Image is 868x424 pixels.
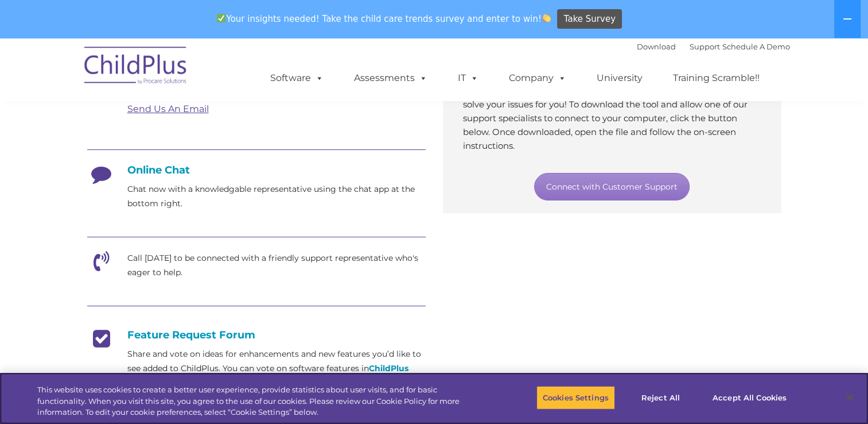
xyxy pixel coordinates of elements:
a: Send Us An Email [127,103,209,114]
a: Schedule A Demo [722,42,790,51]
p: Through our secure support tool, we’ll connect to your computer and solve your issues for you! To... [463,84,761,153]
a: Download [637,42,676,51]
a: IT [446,67,490,90]
button: Close [837,385,862,410]
h4: Feature Request Forum [87,329,426,341]
a: Take Survey [557,9,622,29]
img: 👏 [542,14,551,22]
p: Share and vote on ideas for enhancements and new features you’d like to see added to ChildPlus. Y... [127,347,426,390]
p: Call [DATE] to be connected with a friendly support representative who's eager to help. [127,251,426,280]
span: Your insights needed! Take the child care trends survey and enter to win! [212,7,556,30]
a: Connect with Customer Support [534,173,690,201]
a: Support [690,42,720,51]
button: Accept All Cookies [706,386,793,410]
a: University [585,67,654,90]
button: Reject All [625,386,696,410]
h4: Online Chat [87,164,426,176]
span: Take Survey [564,9,616,29]
a: ChildPlus Online [127,363,408,388]
a: Software [259,67,335,90]
a: Assessments [342,67,439,90]
div: This website uses cookies to create a better user experience, provide statistics about user visit... [37,384,477,418]
font: | [637,42,790,51]
button: Cookies Settings [536,386,615,410]
a: Training Scramble!! [661,67,771,90]
p: Chat now with a knowledgable representative using the chat app at the bottom right. [127,182,426,211]
a: Company [497,67,578,90]
img: ChildPlus by Procare Solutions [79,38,193,96]
img: ✅ [217,14,225,22]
